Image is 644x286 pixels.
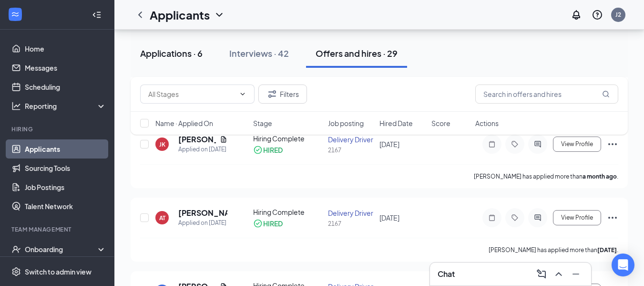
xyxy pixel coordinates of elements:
[438,269,455,279] h3: Chat
[140,47,203,59] div: Applications · 6
[509,214,521,222] svg: Tag
[328,146,374,154] div: 2167
[607,138,618,150] svg: Ellipses
[475,118,499,128] span: Actions
[607,212,618,223] svg: Ellipses
[159,140,165,148] div: JK
[253,219,263,228] svg: CheckmarkCircle
[379,213,399,222] span: [DATE]
[328,220,374,228] div: 2167
[25,101,107,111] div: Reporting
[536,268,547,280] svg: ComposeMessage
[25,58,106,77] a: Messages
[615,11,621,19] div: J2
[431,118,450,128] span: Score
[25,178,106,197] a: Job Postings
[561,214,593,221] span: View Profile
[568,266,583,282] button: Minimize
[571,9,582,21] svg: Notifications
[155,118,213,128] span: Name · Applied On
[379,140,399,148] span: [DATE]
[178,145,227,154] div: Applied on [DATE]
[532,214,543,222] svg: ActiveChat
[263,145,283,155] div: HIRED
[553,268,564,280] svg: ChevronUp
[11,267,21,276] svg: Settings
[486,140,498,148] svg: Note
[328,118,364,128] span: Job posting
[148,89,235,99] input: All Stages
[253,207,322,217] div: Hiring Complete
[214,9,225,21] svg: ChevronDown
[25,77,106,96] a: Scheduling
[553,210,601,225] button: View Profile
[475,85,618,104] input: Search in offers and hires
[178,218,227,228] div: Applied on [DATE]
[134,9,146,21] svg: ChevronLeft
[583,173,617,180] b: a month ago
[266,88,278,100] svg: Filter
[570,268,582,280] svg: Minimize
[92,10,102,20] svg: Collapse
[239,90,246,98] svg: ChevronDown
[25,267,92,276] div: Switch to admin view
[159,214,165,222] div: AT
[25,159,106,178] a: Sourcing Tools
[25,197,106,216] a: Talent Network
[11,244,21,254] svg: UserCheck
[328,208,374,218] div: Delivery Driver
[253,145,263,155] svg: CheckmarkCircle
[11,225,104,233] div: Team Management
[258,85,307,104] button: Filter Filters
[253,118,272,128] span: Stage
[561,141,593,148] span: View Profile
[263,219,283,228] div: HIRED
[25,244,98,254] div: Onboarding
[486,214,498,222] svg: Note
[178,208,227,218] h5: [PERSON_NAME]
[11,125,104,133] div: Hiring
[592,9,603,21] svg: QuestionInfo
[489,246,618,254] p: [PERSON_NAME] has applied more than .
[11,101,21,111] svg: Analysis
[379,118,413,128] span: Hired Date
[532,140,543,148] svg: ActiveChat
[534,266,549,282] button: ComposeMessage
[25,39,106,58] a: Home
[509,140,521,148] svg: Tag
[474,172,618,180] p: [PERSON_NAME] has applied more than .
[553,137,601,152] button: View Profile
[551,266,566,282] button: ChevronUp
[25,139,106,159] a: Applicants
[150,7,210,23] h1: Applicants
[597,246,617,254] b: [DATE]
[316,47,398,59] div: Offers and hires · 29
[229,47,289,59] div: Interviews · 42
[10,10,20,19] svg: WorkstreamLogo
[602,90,610,98] svg: MagnifyingGlass
[612,254,634,276] div: Open Intercom Messenger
